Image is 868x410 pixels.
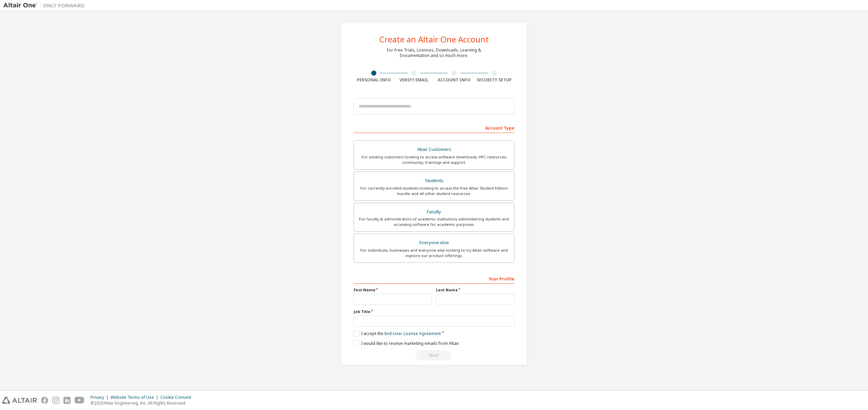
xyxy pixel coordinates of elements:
[354,350,514,360] div: Read and acccept EULA to continue
[354,122,514,133] div: Account Type
[91,395,111,400] div: Privacy
[358,176,510,186] div: Students
[354,309,514,314] label: Job Title
[63,397,71,404] img: linkedin.svg
[111,395,160,400] div: Website Terms of Use
[358,238,510,248] div: Everyone else
[52,397,59,404] img: instagram.svg
[358,207,510,217] div: Faculty
[354,273,514,284] div: Your Profile
[358,186,510,196] div: For currently enrolled students looking to access the free Altair Student Edition bundle and all ...
[379,35,489,43] div: Create an Altair One Account
[358,154,510,165] div: For existing customers looking to access software downloads, HPC resources, community, trainings ...
[358,145,510,154] div: Altair Customers
[75,397,84,404] img: youtube.svg
[354,331,441,336] label: I accept the
[358,216,510,227] div: For faculty & administrators of academic institutions administering students and accessing softwa...
[358,248,510,258] div: For individuals, businesses and everyone else looking to try Altair software and explore our prod...
[3,2,88,9] img: Altair One
[387,47,481,58] div: For Free Trials, Licenses, Downloads, Learning & Documentation and so much more.
[354,287,432,293] label: First Name
[354,340,459,346] label: I would like to receive marketing emails from Altair
[91,400,195,406] p: © 2025 Altair Engineering, Inc. All Rights Reserved.
[434,77,474,83] div: Account Info
[394,77,434,83] div: Verify Email
[474,77,515,83] div: Security Setup
[354,77,394,83] div: Personal Info
[41,397,48,404] img: facebook.svg
[436,287,514,293] label: Last Name
[160,395,195,400] div: Cookie Consent
[384,331,441,336] a: End-User License Agreement
[2,397,37,404] img: altair_logo.svg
